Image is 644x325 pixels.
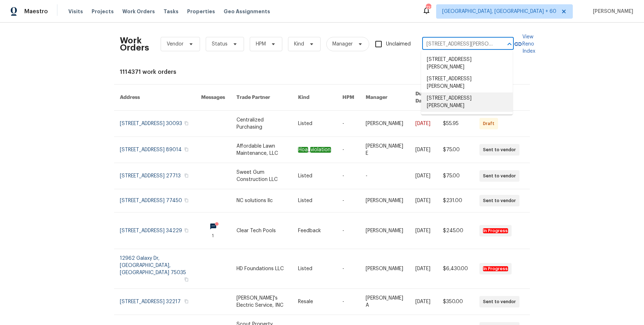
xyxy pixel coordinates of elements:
[360,249,410,289] td: [PERSON_NAME]
[167,40,184,48] span: Vendor
[183,276,190,283] button: Copy Address
[294,40,304,48] span: Kind
[360,212,410,249] td: [PERSON_NAME]
[231,212,292,249] td: Clear Tech Pools
[256,40,266,48] span: HPM
[183,146,190,153] button: Copy Address
[183,298,190,305] button: Copy Address
[183,227,190,234] button: Copy Address
[120,68,524,76] div: 1114371 work orders
[337,289,360,315] td: -
[360,85,410,111] th: Manager
[24,8,48,15] span: Maestro
[292,212,337,249] td: Feedback
[231,85,292,111] th: Trade Partner
[292,189,337,212] td: Listed
[410,85,437,111] th: Due Date
[292,163,337,189] td: Listed
[504,39,514,49] button: Close
[231,163,292,189] td: Sweet Gum Construction LLC
[386,40,411,48] span: Unclaimed
[231,137,292,163] td: Affordable Lawn Maintenance, LLC
[183,120,190,126] button: Copy Address
[231,111,292,137] td: Centralized Purchasing
[292,137,337,163] td: _
[187,8,215,15] span: Properties
[183,172,190,179] button: Copy Address
[442,8,556,15] span: [GEOGRAPHIC_DATA], [GEOGRAPHIC_DATA] + 60
[337,212,360,249] td: -
[360,137,410,163] td: [PERSON_NAME] E
[360,111,410,137] td: [PERSON_NAME]
[360,189,410,212] td: [PERSON_NAME]
[426,4,431,11] div: 731
[337,189,360,212] td: -
[421,54,513,73] li: [STREET_ADDRESS][PERSON_NAME]
[360,163,410,189] td: -
[332,40,353,48] span: Manager
[183,197,190,204] button: Copy Address
[68,8,83,15] span: Visits
[360,289,410,315] td: [PERSON_NAME] A
[514,33,535,55] a: View Reno Index
[224,8,270,15] span: Geo Assignments
[231,249,292,289] td: HD Foundations LLC
[292,85,337,111] th: Kind
[120,37,149,51] h2: Work Orders
[422,39,494,50] input: Enter in an address
[292,249,337,289] td: Listed
[231,189,292,212] td: NC solutions llc
[195,85,231,111] th: Messages
[421,92,513,112] li: [STREET_ADDRESS][PERSON_NAME]
[122,8,155,15] span: Work Orders
[292,111,337,137] td: Listed
[164,9,179,14] span: Tasks
[337,163,360,189] td: -
[92,8,114,15] span: Projects
[337,111,360,137] td: -
[421,73,513,92] li: [STREET_ADDRESS][PERSON_NAME]
[114,85,195,111] th: Address
[292,289,337,315] td: Resale
[337,85,360,111] th: HPM
[212,40,228,48] span: Status
[231,289,292,315] td: [PERSON_NAME]'s Electric Service, INC
[337,249,360,289] td: -
[590,8,633,15] span: [PERSON_NAME]
[337,137,360,163] td: -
